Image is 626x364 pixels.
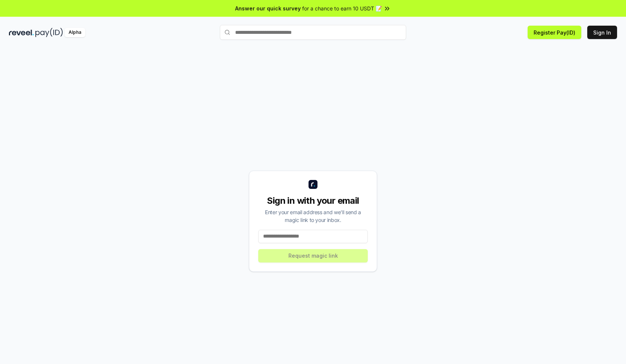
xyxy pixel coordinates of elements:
img: pay_id [35,28,63,37]
div: Sign in with your email [258,195,368,207]
button: Register Pay(ID) [528,26,581,39]
span: Answer our quick survey [235,4,301,12]
div: Alpha [64,28,85,37]
span: for a chance to earn 10 USDT 📝 [302,4,382,12]
div: Enter your email address and we’ll send a magic link to your inbox. [258,208,368,224]
button: Sign In [587,26,617,39]
img: reveel_dark [9,28,34,37]
img: logo_small [309,180,317,189]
